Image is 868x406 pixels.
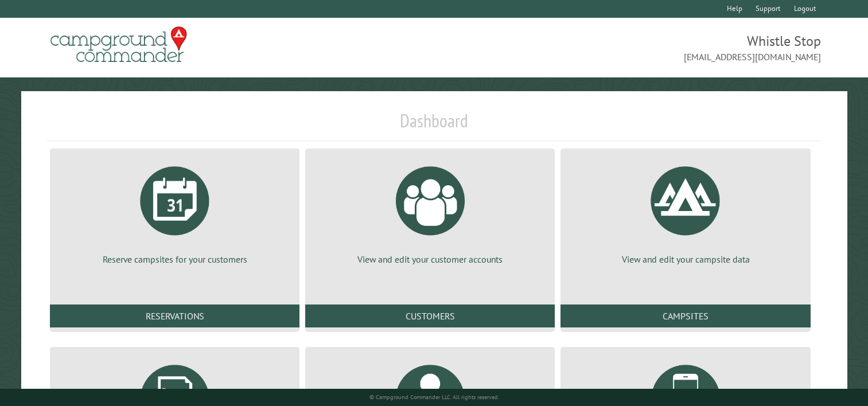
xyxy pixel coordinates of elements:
h1: Dashboard [47,110,821,141]
a: Reserve campsites for your customers [64,158,286,266]
p: View and edit your customer accounts [319,253,541,266]
small: © Campground Commander LLC. All rights reserved. [369,393,499,401]
p: View and edit your campsite data [574,253,796,266]
img: Campground Commander [47,22,190,67]
a: Customers [305,304,555,327]
span: Whistle Stop [EMAIL_ADDRESS][DOMAIN_NAME] [434,32,822,64]
a: View and edit your campsite data [574,158,796,266]
a: Campsites [560,304,810,327]
a: View and edit your customer accounts [319,158,541,266]
p: Reserve campsites for your customers [64,253,286,266]
a: Reservations [50,304,299,327]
